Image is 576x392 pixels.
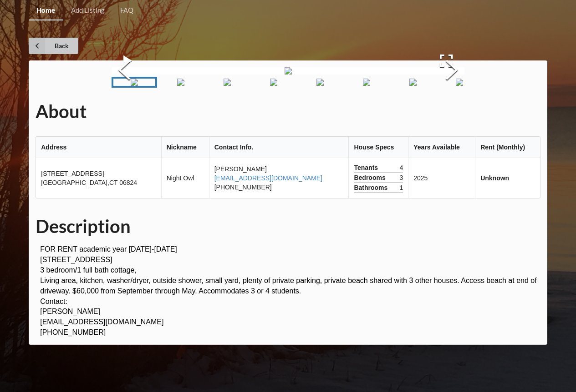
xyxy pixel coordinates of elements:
th: Contact Info. [209,137,349,158]
button: Previous Slide [112,30,137,112]
img: 627_fairfield_beach_road%2FIMG_2063.jpg [224,79,231,86]
a: Back [29,38,78,54]
span: Bedrooms [354,173,387,182]
a: Go to Slide 7 [390,77,436,88]
h1: About [36,100,540,123]
span: 1 [399,183,403,192]
span: Bathrooms [354,183,390,192]
div: Thumbnail Navigation [112,77,465,88]
td: 2025 [408,158,475,198]
button: Open Fullscreen [428,48,464,74]
p: FOR RENT academic year [DATE]-[DATE] [STREET_ADDRESS] 3 bedroom/1 full bath cottage, Living area,... [40,244,540,338]
button: Next Slide [439,30,464,112]
a: Add Listing [63,1,112,20]
a: Home [29,1,63,20]
b: Unknown [480,174,509,182]
span: Tenants [354,163,380,172]
th: House Specs [348,137,408,158]
img: 627_fairfield_beach_road%2FIMG_4293.JPG [409,79,417,86]
a: Go to Slide 2 [158,77,204,88]
th: Address [36,137,161,158]
h1: Description [36,215,540,238]
img: 627_fairfield_beach_road%2F48A220D1-6B3D-4F8C-B650-9A3E42C20FEE.JPG [285,67,292,74]
a: FAQ [112,1,141,20]
td: Night Owl [161,158,209,198]
img: 627_fairfield_beach_road%2FIMG_2058.jpg [177,79,184,86]
td: [PERSON_NAME] [PHONE_NUMBER] [209,158,349,198]
img: 627_fairfield_beach_road%2FIMG_4150_Original.jpg [316,79,324,86]
a: Go to Slide 6 [344,77,389,88]
th: Rent (Monthly) [475,137,540,158]
span: [GEOGRAPHIC_DATA] , CT 06824 [41,179,137,186]
a: Go to Slide 5 [297,77,343,88]
span: 4 [399,163,403,172]
a: Go to Slide 3 [204,77,250,88]
span: [STREET_ADDRESS] [41,170,104,177]
th: Years Available [408,137,475,158]
a: [EMAIL_ADDRESS][DOMAIN_NAME] [214,174,322,182]
span: 3 [399,173,403,182]
img: 627_fairfield_beach_road%2FIMG_4144_Original.jpg [270,79,277,86]
img: 627_fairfield_beach_road%2FIMG_4292.JPG [363,79,370,86]
a: Go to Slide 8 [437,77,482,88]
th: Nickname [161,137,209,158]
a: Go to Slide 4 [251,77,296,88]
